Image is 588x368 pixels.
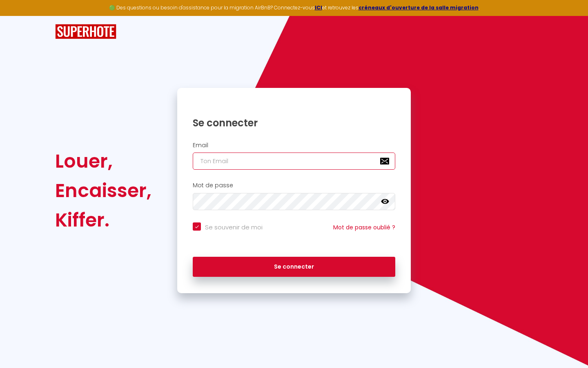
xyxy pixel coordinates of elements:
[359,4,479,11] a: créneaux d'ouverture de la salle migration
[55,146,151,176] div: Louer,
[55,24,116,39] img: SuperHote logo
[193,257,395,277] button: Se connecter
[315,4,322,11] a: ICI
[193,182,395,189] h2: Mot de passe
[55,176,151,205] div: Encaisser,
[333,223,395,231] a: Mot de passe oublié ?
[193,142,395,149] h2: Email
[193,117,395,129] h1: Se connecter
[55,205,151,235] div: Kiffer.
[193,153,395,170] input: Ton Email
[7,3,31,28] button: Ouvrir le widget de chat LiveChat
